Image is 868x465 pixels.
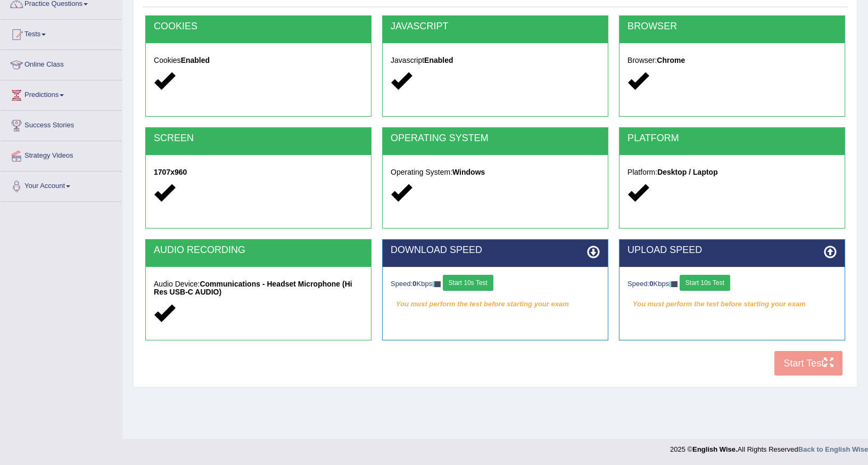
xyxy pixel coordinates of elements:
[1,141,122,168] a: Strategy Videos
[627,56,837,64] h5: Browser:
[670,439,868,454] div: 2025 © All Rights Reserved
[692,445,737,453] strong: English Wise.
[154,245,363,256] h2: AUDIO RECORDING
[391,21,600,32] h2: JAVASCRIPT
[412,280,416,288] strong: 0
[627,296,837,312] em: You must perform the test before starting your exam
[657,168,718,176] strong: Desktop / Laptop
[391,296,600,312] em: You must perform the test before starting your exam
[391,133,600,144] h2: OPERATING SYSTEM
[443,275,493,291] button: Start 10s Test
[391,275,600,293] div: Speed: Kbps
[452,168,485,176] strong: Windows
[154,21,363,32] h2: COOKIES
[657,56,685,64] strong: Chrome
[1,80,122,107] a: Predictions
[391,56,600,64] h5: Javascript
[798,445,868,453] a: Back to English Wise
[391,245,600,256] h2: DOWNLOAD SPEED
[627,133,837,144] h2: PLATFORM
[627,245,837,256] h2: UPLOAD SPEED
[154,168,187,176] strong: 1707x960
[680,275,730,291] button: Start 10s Test
[1,20,122,46] a: Tests
[627,21,837,32] h2: BROWSER
[424,56,453,64] strong: Enabled
[627,275,837,293] div: Speed: Kbps
[669,281,677,287] img: ajax-loader-fb-connection.gif
[181,56,210,64] strong: Enabled
[154,280,363,297] h5: Audio Device:
[154,133,363,144] h2: SCREEN
[627,168,837,176] h5: Platform:
[1,172,122,198] a: Your Account
[1,50,122,77] a: Online Class
[649,280,653,288] strong: 0
[391,168,600,176] h5: Operating System:
[154,56,363,64] h5: Cookies
[432,281,441,287] img: ajax-loader-fb-connection.gif
[1,111,122,137] a: Success Stories
[154,280,352,296] strong: Communications - Headset Microphone (Hi Res USB-C AUDIO)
